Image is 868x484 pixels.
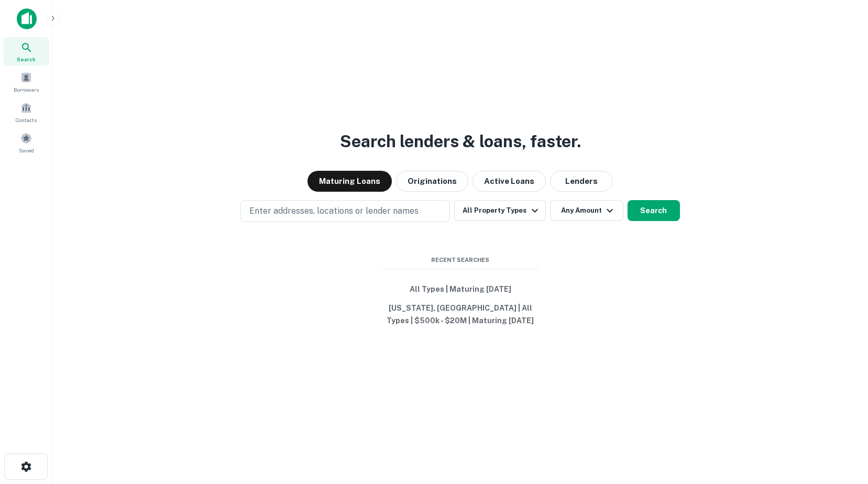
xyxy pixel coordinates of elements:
button: Any Amount [550,200,623,221]
button: Enter addresses, locations or lender names [240,200,450,222]
a: Borrowers [3,68,49,96]
img: capitalize-icon.png [17,8,37,29]
p: Enter addresses, locations or lender names [249,205,419,217]
a: Contacts [3,98,49,126]
h3: Search lenders & loans, faster. [340,129,581,154]
a: Saved [3,128,49,157]
button: All Types | Maturing [DATE] [382,280,539,299]
span: Recent Searches [382,256,539,265]
button: Lenders [550,171,613,192]
button: Active Loans [473,171,546,192]
button: All Property Types [454,200,545,221]
button: [US_STATE], [GEOGRAPHIC_DATA] | All Types | $500k - $20M | Maturing [DATE] [382,299,539,330]
span: Saved [19,146,34,155]
button: Search [628,200,680,221]
span: Contacts [16,116,37,124]
button: Maturing Loans [307,171,392,192]
button: Originations [396,171,468,192]
span: Search [17,55,36,63]
span: Borrowers [14,85,39,94]
a: Search [3,37,49,65]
